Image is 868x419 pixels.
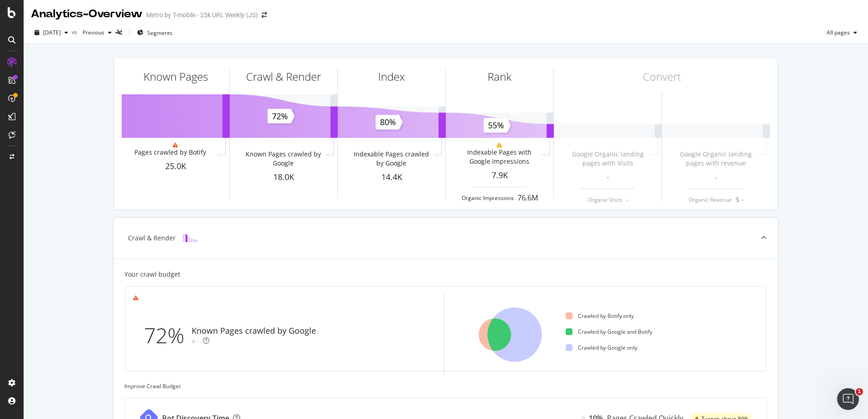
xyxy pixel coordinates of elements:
span: All pages [823,29,850,36]
img: block-icon [183,234,197,242]
button: Previous [79,25,115,40]
div: Known Pages [143,69,208,84]
div: - [197,337,199,346]
div: Known Pages crawled by Google [242,150,324,168]
div: 7.9K [446,170,553,181]
div: Your crawl budget [124,270,180,279]
span: 1 [856,388,863,395]
span: vs [72,28,79,36]
div: Rank [488,69,512,84]
button: Segments [133,25,176,40]
button: [DATE] [31,25,72,40]
div: Crawl & Render [128,234,176,243]
div: Crawled by Botify only [566,312,634,320]
div: Analytics - Overview [31,6,143,22]
div: 18.0K [230,171,337,183]
div: Pages crawled by Botify [134,148,206,157]
div: Improve Crawl Budget [124,382,767,390]
div: Known Pages crawled by Google [192,325,316,337]
div: Indexable Pages with Google Impressions [459,148,540,166]
div: Metro by T-mobile - 25k URL Weekly (JS) [146,10,258,19]
div: 14.4K [338,171,445,183]
span: Segments [147,29,173,37]
iframe: Intercom live chat [837,388,859,410]
div: 76.6M [518,193,538,203]
div: Organic Impressions [462,194,514,202]
div: Crawled by Google only [566,344,637,351]
div: Crawled by Google and Botify [566,328,652,336]
span: 2025 Oct. 10th [43,29,61,36]
span: Previous [79,29,104,36]
div: 25.0K [122,161,229,172]
div: Index [378,69,405,84]
div: Indexable Pages crawled by Google [350,150,432,168]
button: All pages [823,25,861,40]
div: Crawl & Render [246,69,321,84]
div: 72% [144,321,192,351]
div: arrow-right-arrow-left [261,12,267,18]
img: Equal [192,340,195,343]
